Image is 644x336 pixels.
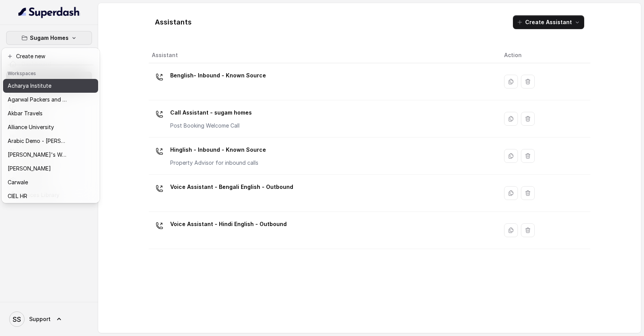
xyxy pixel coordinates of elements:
[2,48,100,203] div: Sugam Homes
[8,178,28,187] p: Carwale
[8,81,51,90] p: Acharya Institute
[8,109,43,118] p: Akbar Travels
[3,49,98,63] button: Create new
[8,192,27,201] p: CIEL HR
[30,33,69,43] p: Sugam Homes
[8,150,69,159] p: [PERSON_NAME]'s Workspace
[8,123,54,132] p: Alliance University
[8,136,69,146] p: Arabic Demo - [PERSON_NAME]
[8,164,51,173] p: [PERSON_NAME]
[8,95,69,104] p: Agarwal Packers and Movers - DRS Group
[6,31,92,45] button: Sugam Homes
[3,67,98,79] header: Workspaces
